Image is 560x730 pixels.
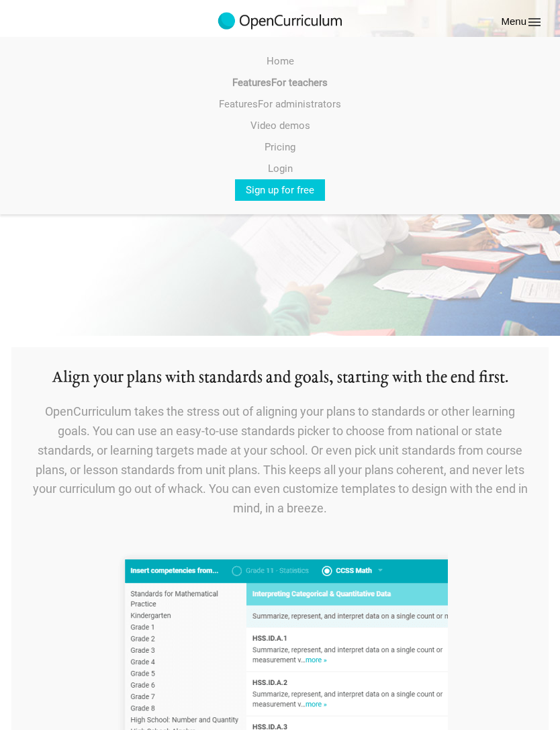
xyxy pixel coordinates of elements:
span: Features [219,98,258,110]
p: OpenCurriculum takes the stress out of aligning your plans to standards or other learning goals. ... [32,402,529,518]
a: Sign up for free [235,179,325,201]
h2: Align your plans with standards and goals, starting with the end first. [32,367,529,390]
img: 2017-logo-m.png [216,11,344,32]
button: Menu [497,13,547,31]
span: Features [232,77,271,89]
